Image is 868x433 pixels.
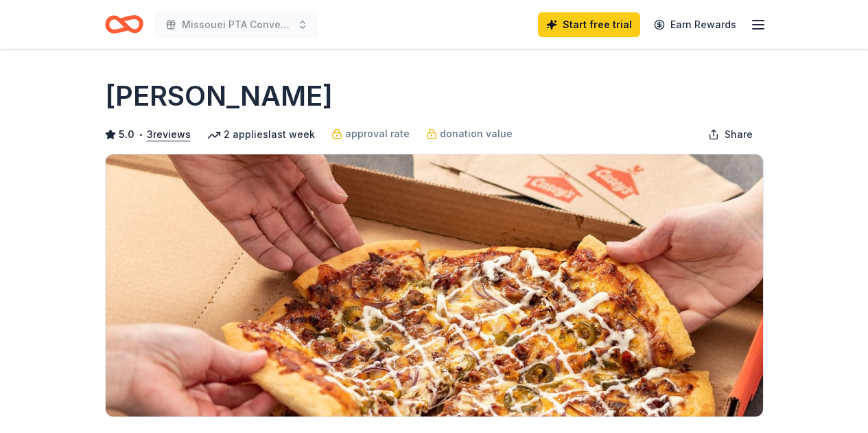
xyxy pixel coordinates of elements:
[106,154,763,417] img: Image for Casey's
[207,126,315,143] div: 2 applies last week
[105,77,333,115] h1: [PERSON_NAME]
[105,8,143,40] a: Home
[538,12,640,37] a: Start free trial
[440,126,513,142] span: donation value
[147,126,191,143] button: 3reviews
[345,126,410,142] span: approval rate
[697,121,764,148] button: Share
[331,126,410,142] a: approval rate
[119,126,134,143] span: 5.0
[725,126,753,143] span: Share
[646,12,744,37] a: Earn Rewards
[182,16,292,33] span: Missouei PTA Convention
[154,11,319,38] button: Missouei PTA Convention
[426,126,513,142] a: donation value
[138,129,143,140] span: •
